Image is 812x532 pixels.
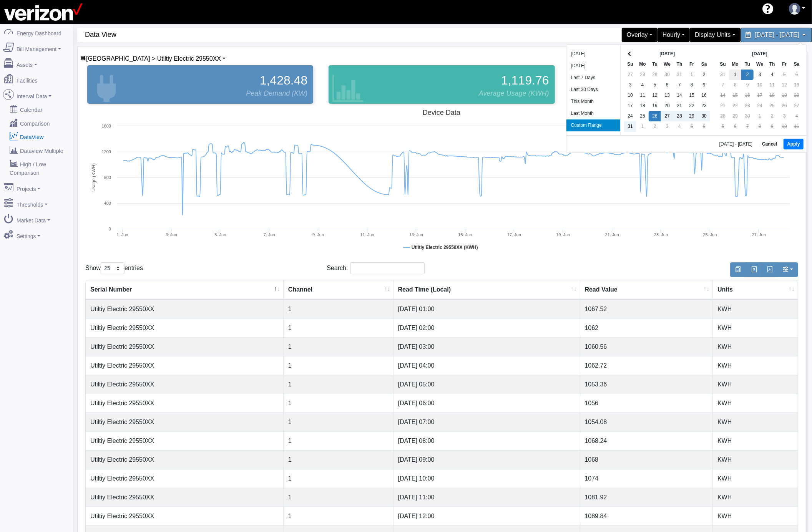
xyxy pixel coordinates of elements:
[741,59,754,70] th: Tu
[673,111,686,121] td: 28
[661,101,673,111] td: 20
[754,111,766,121] td: 1
[752,232,766,237] tspan: 27. Jun
[624,111,636,121] td: 24
[101,262,125,274] select: Showentries
[741,70,754,80] td: 2
[713,337,798,356] td: KWH
[754,121,766,132] td: 8
[636,49,698,59] th: [DATE]
[636,111,649,121] td: 25
[327,262,425,274] label: Search:
[754,59,766,70] th: We
[729,90,741,101] td: 15
[741,90,754,101] td: 16
[284,488,394,507] td: 1
[566,48,620,60] li: [DATE]
[729,121,741,132] td: 6
[717,90,729,101] td: 14
[85,28,446,42] span: Data View
[86,55,221,62] span: Device List
[86,413,284,431] td: Utiltiy Electric 29550XX
[686,90,698,101] td: 15
[580,280,713,300] th: Read Value : activate to sort column ascending
[661,59,673,70] th: We
[166,232,177,237] tspan: 3. Jun
[673,121,686,132] td: 4
[458,232,472,237] tspan: 15. Jun
[284,469,394,488] td: 1
[86,375,284,394] td: Utiltiy Electric 29550XX
[580,318,713,337] td: 1062
[729,49,790,59] th: [DATE]
[717,101,729,111] td: 21
[394,413,580,431] td: [DATE] 07:00
[790,111,803,121] td: 4
[284,318,394,337] td: 1
[658,28,690,42] div: Hourly
[754,90,766,101] td: 17
[741,121,754,132] td: 7
[580,507,713,525] td: 1089.84
[698,90,710,101] td: 16
[766,59,778,70] th: Th
[394,356,580,375] td: [DATE] 04:00
[778,59,790,70] th: Fr
[690,28,740,42] div: Display Units
[580,300,713,318] td: 1067.52
[713,450,798,469] td: KWH
[741,101,754,111] td: 23
[394,375,580,394] td: [DATE] 05:00
[394,507,580,525] td: [DATE] 12:00
[713,394,798,413] td: KWH
[754,80,766,90] td: 10
[698,101,710,111] td: 23
[766,90,778,101] td: 18
[394,280,580,300] th: Read Time (Local) : activate to sort column ascending
[284,337,394,356] td: 1
[790,80,803,90] td: 13
[86,469,284,488] td: Utiltiy Electric 29550XX
[784,139,803,149] button: Apply
[777,262,798,277] button: Show/Hide Columns
[719,142,756,146] span: [DATE] - [DATE]
[778,101,790,111] td: 26
[86,280,284,300] th: Serial Number : activate to sort column descending
[284,394,394,413] td: 1
[284,300,394,318] td: 1
[624,70,636,80] td: 27
[790,59,803,70] th: Sa
[501,71,549,89] span: 1,119.76
[649,70,661,80] td: 29
[622,28,658,42] div: Overlay
[636,101,649,111] td: 18
[580,413,713,431] td: 1054.08
[649,111,661,121] td: 26
[566,96,620,108] li: This Month
[284,507,394,525] td: 1
[80,55,226,62] a: [GEOGRAPHIC_DATA] > Utiltiy Electric 29550XX
[673,59,686,70] th: Th
[754,70,766,80] td: 3
[423,109,461,116] tspan: Device Data
[698,70,710,80] td: 2
[717,121,729,132] td: 5
[673,101,686,111] td: 21
[729,111,741,121] td: 29
[790,121,803,132] td: 11
[766,111,778,121] td: 2
[778,80,790,90] td: 12
[580,488,713,507] td: 1081.92
[507,232,521,237] tspan: 17. Jun
[412,245,478,250] tspan: Utiltiy Electric 29550XX (KWH)
[661,80,673,90] td: 6
[636,70,649,80] td: 28
[790,90,803,101] td: 20
[661,111,673,121] td: 27
[104,175,111,180] text: 800
[394,318,580,337] td: [DATE] 02:00
[729,59,741,70] th: Mo
[673,90,686,101] td: 14
[394,469,580,488] td: [DATE] 10:00
[661,70,673,80] td: 30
